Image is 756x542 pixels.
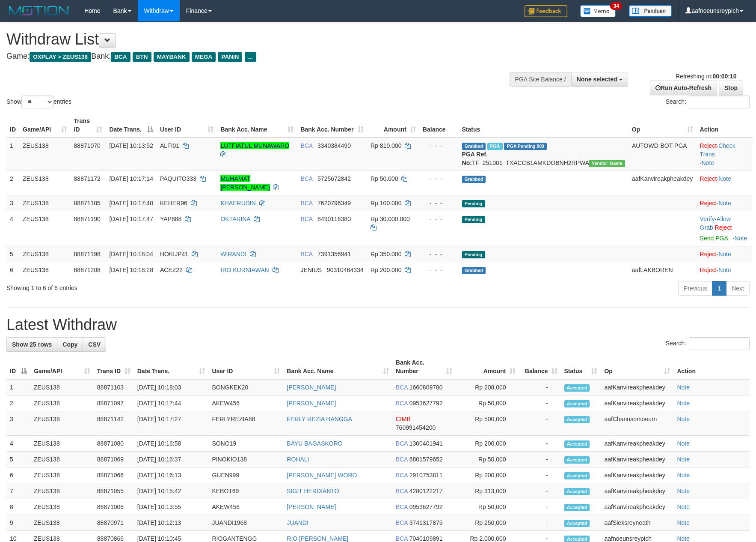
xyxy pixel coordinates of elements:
[327,267,364,273] span: Copy 90310464334 to clipboard
[510,72,571,87] div: PGA Site Balance /
[220,251,246,258] a: WIRANDI
[462,216,485,223] span: Pending
[419,113,459,138] th: Balance
[83,337,106,352] a: CSV
[6,499,30,515] td: 8
[6,52,495,61] h4: Game: Bank:
[462,143,486,150] span: Grabbed
[677,400,690,407] a: Note
[697,138,753,171] td: · ·
[208,499,283,515] td: AKEW456
[94,515,134,531] td: 88870971
[487,143,502,150] span: Marked by aafnoeunsreypich
[504,143,547,150] span: PGA Pending
[519,395,561,411] td: -
[666,337,750,350] label: Search:
[689,96,750,108] input: Search:
[30,52,91,62] span: OXPLAY > ZEUS138
[561,355,601,379] th: Status: activate to sort column ascending
[396,535,408,542] span: BCA
[220,267,269,273] a: RIO KURNIAWAN
[133,52,151,62] span: BTN
[134,467,209,483] td: [DATE] 10:16:13
[423,174,455,183] div: - - -
[610,2,622,10] span: 34
[109,200,153,207] span: [DATE] 10:17:40
[409,472,443,479] span: Copy 2910753811 to clipboard
[19,113,71,138] th: Game/API: activate to sort column ascending
[392,355,456,379] th: Bank Acc. Number: activate to sort column ascending
[30,436,94,452] td: ZEUS138
[19,171,71,195] td: ZEUS138
[287,440,342,447] a: BAYU BAGASKORO
[74,142,101,149] span: 88871070
[423,250,455,258] div: - - -
[396,400,408,407] span: BCA
[317,251,351,258] span: Copy 7391356941 to clipboard
[74,251,101,258] span: 88871198
[134,395,209,411] td: [DATE] 10:17:44
[317,200,351,207] span: Copy 7620796349 to clipboard
[712,281,726,296] a: 1
[673,355,750,379] th: Action
[74,267,101,273] span: 88871208
[134,436,209,452] td: [DATE] 10:16:58
[564,488,590,495] span: Accepted
[409,400,443,407] span: Copy 0953627792 to clipboard
[6,113,19,138] th: ID
[423,199,455,207] div: - - -
[666,96,750,108] label: Search:
[19,138,71,171] td: ZEUS138
[396,440,408,447] span: BCA
[423,141,455,150] div: - - -
[6,31,495,48] h1: Withdraw List
[462,200,485,207] span: Pending
[601,483,673,499] td: aafKanvireakpheakdey
[396,424,436,431] span: Copy 760991454200 to clipboard
[519,467,561,483] td: -
[718,200,731,207] a: Note
[208,467,283,483] td: GUEN999
[459,113,629,138] th: Status
[208,515,283,531] td: JUANDI1968
[697,262,753,278] td: ·
[629,262,697,278] td: aafLAKBOREN
[519,379,561,395] td: -
[287,488,339,494] a: SIGIT HERDIANTO
[157,113,217,138] th: User ID: activate to sort column ascending
[726,281,750,296] a: Next
[700,235,728,242] a: Send PGA
[134,452,209,467] td: [DATE] 10:16:37
[580,5,616,17] img: Button%20Memo.svg
[700,267,717,273] a: Reject
[601,452,673,467] td: aafKanvireakpheakdey
[30,355,94,379] th: Game/API: activate to sort column ascending
[154,52,190,62] span: MAYBANK
[677,456,690,463] a: Note
[700,142,735,158] a: Check Trans
[208,395,283,411] td: AKEW456
[371,200,401,207] span: Rp 100.000
[317,142,351,149] span: Copy 3340384490 to clipboard
[208,483,283,499] td: KEBOT69
[371,142,401,149] span: Rp 810.000
[317,175,351,182] span: Copy 5725672842 to clipboard
[409,535,443,542] span: Copy 7040109891 to clipboard
[297,113,367,138] th: Bank Acc. Number: activate to sort column ascending
[456,355,519,379] th: Amount: activate to sort column ascending
[106,113,157,138] th: Date Trans.: activate to sort column descending
[700,216,731,231] span: ·
[300,251,312,258] span: BCA
[601,411,673,436] td: aafChannsomoeurn
[677,416,690,422] a: Note
[409,488,443,494] span: Copy 4280122217 to clipboard
[287,472,357,479] a: [PERSON_NAME] WORO
[677,440,690,447] a: Note
[160,175,196,182] span: PAQUITO333
[456,379,519,395] td: Rp 208,000
[19,195,71,211] td: ZEUS138
[6,395,30,411] td: 2
[109,251,153,258] span: [DATE] 10:18:04
[589,160,625,167] span: Vendor URL: https://trx31.1velocity.biz
[94,411,134,436] td: 88871142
